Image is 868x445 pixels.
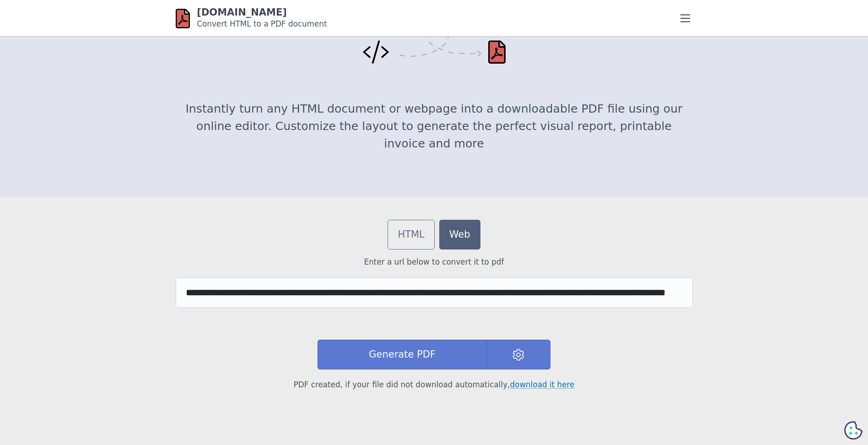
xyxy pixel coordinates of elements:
p: Enter a url below to convert it to pdf [176,256,693,268]
p: Instantly turn any HTML document or webpage into a downloadable PDF file using our online editor.... [176,100,693,152]
a: [DOMAIN_NAME] [197,7,287,18]
button: Generate PDF [318,340,487,369]
img: html-pdf.net [176,8,190,29]
img: Convert HTML to PDF [363,25,506,64]
p: PDF created, if your file did not download automatically, [176,379,693,391]
svg: Cookie Preferences [844,421,863,440]
a: download it here [510,380,574,389]
a: Web [439,220,480,250]
small: Convert HTML to a PDF document [197,19,327,28]
a: HTML [388,220,434,250]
